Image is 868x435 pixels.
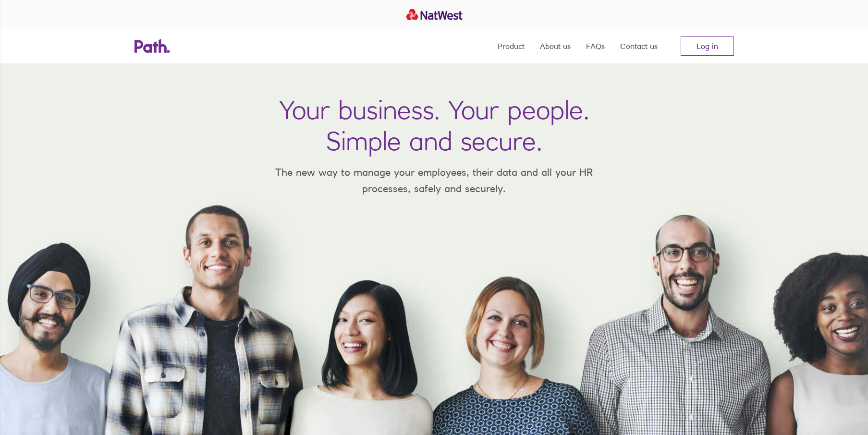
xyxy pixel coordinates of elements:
a: Product [498,29,525,63]
h1: Your business. Your people. Simple and secure. [279,94,589,157]
a: Log in [681,36,734,56]
a: FAQs [586,29,605,63]
a: About us [540,29,571,63]
a: Contact us [620,29,658,63]
p: The new way to manage your employees, their data and all your HR processes, safely and securely. [261,164,607,196]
